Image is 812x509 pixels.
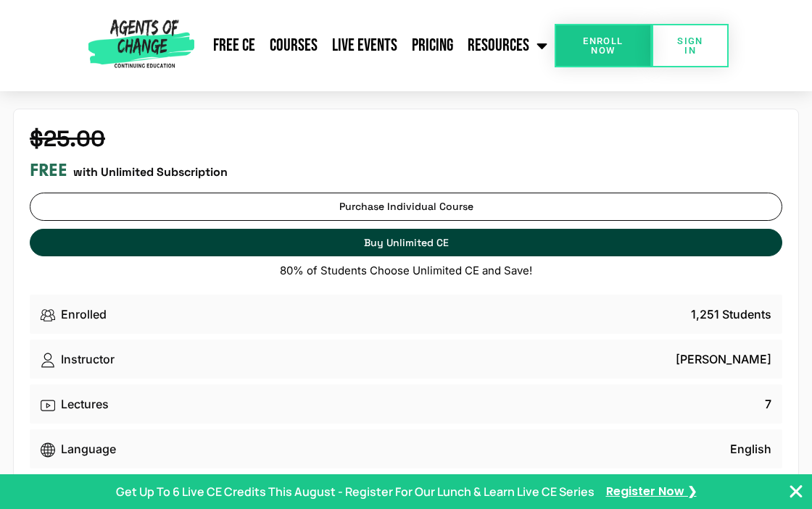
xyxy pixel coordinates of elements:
[199,28,555,64] nav: Menu
[730,440,771,458] p: English
[30,160,782,181] div: with Unlimited Subscription
[61,306,107,323] p: Enrolled
[652,24,729,67] a: SIGN IN
[787,483,805,500] button: Close Banner
[405,28,460,64] a: Pricing
[555,24,652,67] a: Enroll Now
[691,306,771,323] p: 1,251 Students
[578,36,629,55] span: Enroll Now
[676,350,771,368] p: [PERSON_NAME]
[262,28,325,64] a: Courses
[30,229,782,257] a: Buy Unlimited CE
[765,395,771,413] p: 7
[61,440,116,458] p: Language
[116,483,594,500] p: Get Up To 6 Live CE Credits This August - Register For Our Lunch & Learn Live CE Series
[675,36,706,55] span: SIGN IN
[339,201,473,213] span: Purchase Individual Course
[61,350,115,368] p: Instructor
[206,28,262,64] a: Free CE
[61,395,109,413] p: Lectures
[30,264,782,277] p: 80% of Students Choose Unlimited CE and Save!
[30,160,67,181] h3: FREE
[30,193,782,221] a: Purchase Individual Course
[30,125,782,152] h4: $25.00
[606,484,697,500] a: Register Now ❯
[460,28,555,64] a: Resources
[325,28,405,64] a: Live Events
[364,237,449,249] span: Buy Unlimited CE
